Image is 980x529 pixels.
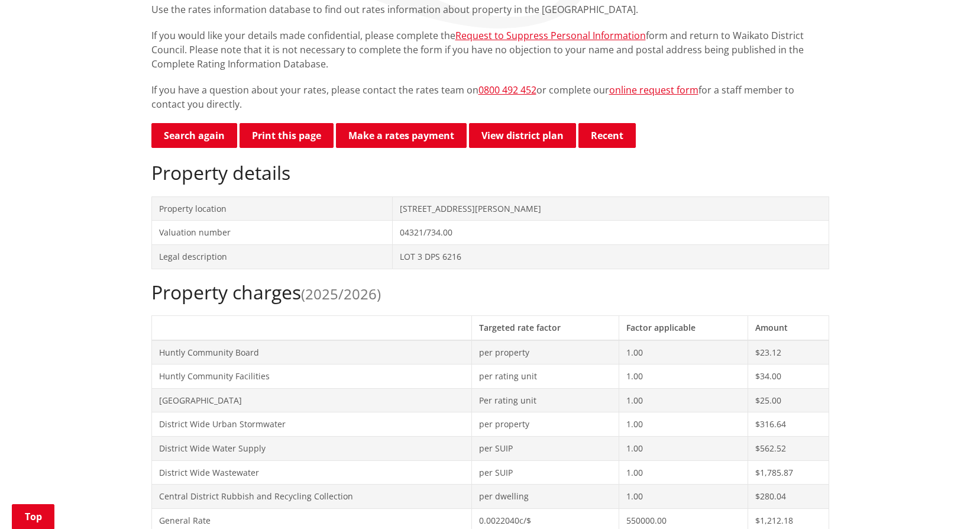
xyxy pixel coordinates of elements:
[471,388,619,412] td: Per rating unit
[748,388,829,412] td: $25.00
[748,460,829,485] td: $1,785.87
[393,221,829,245] td: 04321/734.00
[151,221,393,245] td: Valuation number
[748,315,829,340] th: Amount
[151,196,393,221] td: Property location
[926,479,968,522] iframe: Messenger Launcher
[619,315,748,340] th: Factor applicable
[151,2,829,17] p: Use the rates information database to find out rates information about property in the [GEOGRAPHI...
[151,340,471,365] td: Huntly Community Board
[478,83,536,96] a: 0800 492 452
[151,123,237,148] a: Search again
[578,123,636,148] button: Recent
[471,315,619,340] th: Targeted rate factor
[609,83,698,96] a: online request form
[151,460,471,485] td: District Wide Wastewater
[471,460,619,485] td: per SUIP
[240,123,334,148] button: Print this page
[151,244,393,269] td: Legal description
[151,485,471,509] td: Central District Rubbish and Recycling Collection
[619,340,748,365] td: 1.00
[619,412,748,437] td: 1.00
[469,123,576,148] a: View district plan
[393,196,829,221] td: [STREET_ADDRESS][PERSON_NAME]
[619,460,748,485] td: 1.00
[151,83,829,111] p: If you have a question about your rates, please contact the rates team on or complete our for a s...
[151,388,471,412] td: [GEOGRAPHIC_DATA]
[336,123,467,148] a: Make a rates payment
[151,162,829,184] h2: Property details
[471,365,619,389] td: per rating unit
[748,365,829,389] td: $34.00
[12,504,54,529] a: Top
[455,29,646,42] a: Request to Suppress Personal Information
[748,412,829,437] td: $316.64
[471,436,619,460] td: per SUIP
[151,365,471,389] td: Huntly Community Facilities
[619,485,748,509] td: 1.00
[619,436,748,460] td: 1.00
[748,485,829,509] td: $280.04
[393,244,829,269] td: LOT 3 DPS 6216
[748,340,829,365] td: $23.12
[151,412,471,437] td: District Wide Urban Stormwater
[151,281,829,304] h2: Property charges
[471,412,619,437] td: per property
[471,485,619,509] td: per dwelling
[619,365,748,389] td: 1.00
[748,436,829,460] td: $562.52
[471,340,619,365] td: per property
[151,436,471,460] td: District Wide Water Supply
[151,28,829,71] p: If you would like your details made confidential, please complete the form and return to Waikato ...
[619,388,748,412] td: 1.00
[301,284,381,304] span: (2025/2026)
